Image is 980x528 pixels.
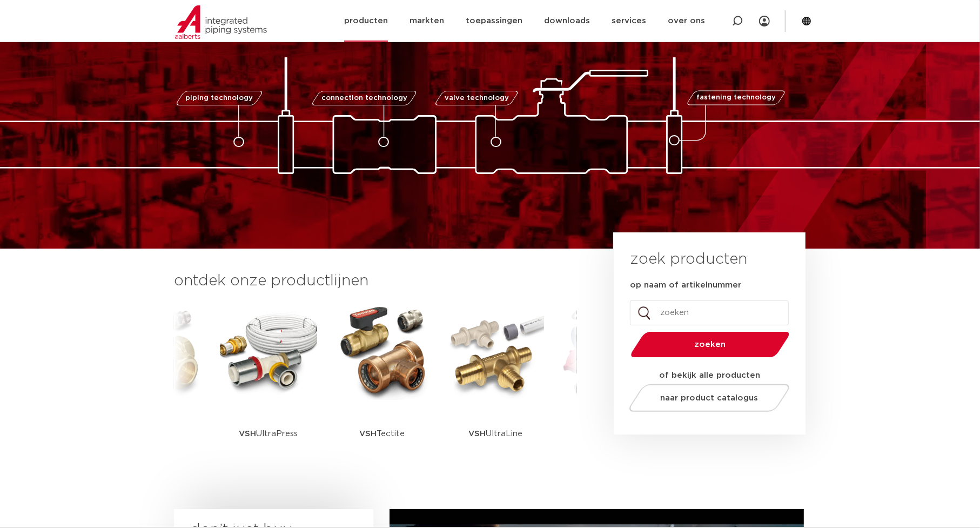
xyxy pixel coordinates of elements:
[468,430,486,438] strong: VSH
[659,371,760,379] strong: of bekijk alle producten
[239,430,257,438] strong: VSH
[220,303,317,467] a: VSHUltraPress
[239,400,298,467] p: UltraPress
[359,400,405,467] p: Tectite
[185,95,253,102] span: piping technology
[627,384,793,412] a: naar product catalogus
[627,331,794,358] button: zoeken
[174,270,577,292] h3: ontdek onze productlijnen
[359,430,377,438] strong: VSH
[321,95,407,102] span: connection technology
[661,394,759,402] span: naar product catalogus
[659,340,762,349] span: zoeken
[630,249,747,270] h3: zoek producten
[333,303,431,467] a: VSHTectite
[447,303,544,467] a: VSHUltraLine
[696,95,776,102] span: fastening technology
[444,95,508,102] span: valve technology
[630,300,789,325] input: zoeken
[630,280,741,291] label: op naam of artikelnummer
[468,400,522,467] p: UltraLine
